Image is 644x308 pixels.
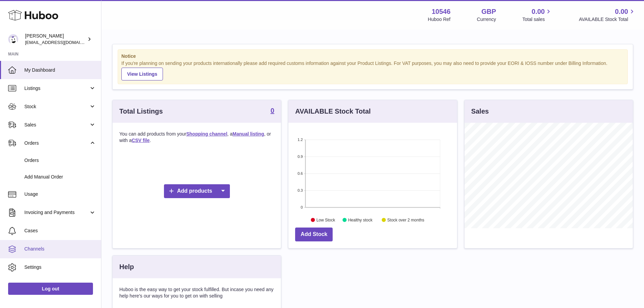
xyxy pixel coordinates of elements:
a: Shopping channel [186,131,227,137]
text: Stock over 2 months [387,217,424,222]
a: CSV file [132,138,150,143]
a: View Listings [121,68,163,80]
a: Add Stock [295,228,333,241]
strong: 0 [270,107,274,114]
span: My Dashboard [24,67,96,73]
span: Sales [24,122,89,128]
strong: GBP [481,7,496,16]
span: Settings [24,264,96,270]
text: Low Stock [316,217,335,222]
span: Invoicing and Payments [24,209,89,216]
span: 0.00 [615,7,628,16]
div: Huboo Ref [428,16,451,23]
a: Log out [8,283,93,295]
span: Total sales [522,16,552,23]
a: 0 [270,107,274,115]
img: internalAdmin-10546@internal.huboo.com [8,34,18,44]
span: AVAILABLE Stock Total [579,16,636,23]
span: Cases [24,228,96,234]
span: Listings [24,85,89,92]
h3: Total Listings [119,107,163,116]
div: [PERSON_NAME] [25,33,86,46]
text: 0.6 [298,171,303,175]
a: 0.00 AVAILABLE Stock Total [579,7,636,23]
span: Orders [24,157,96,164]
span: Add Manual Order [24,174,96,180]
a: Add products [164,184,230,198]
strong: 10546 [432,7,451,16]
text: 0.3 [298,188,303,192]
a: Manual listing [233,131,264,137]
a: 0.00 Total sales [522,7,552,23]
h3: Help [119,262,134,271]
text: 0 [301,205,303,209]
span: [EMAIL_ADDRESS][DOMAIN_NAME] [25,40,99,45]
div: Currency [477,16,496,23]
h3: Sales [471,107,489,116]
p: You can add products from your , a , or with a . [119,131,274,144]
text: 1.2 [298,138,303,142]
text: 0.9 [298,155,303,159]
div: If you're planning on sending your products internationally please add required customs informati... [121,60,624,80]
h3: AVAILABLE Stock Total [295,107,371,116]
span: Stock [24,103,89,110]
span: Orders [24,140,89,146]
p: Huboo is the easy way to get your stock fulfilled. But incase you need any help here's our ways f... [119,286,274,299]
span: 0.00 [532,7,545,16]
strong: Notice [121,53,624,60]
text: Healthy stock [348,217,373,222]
span: Usage [24,191,96,197]
span: Channels [24,246,96,252]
